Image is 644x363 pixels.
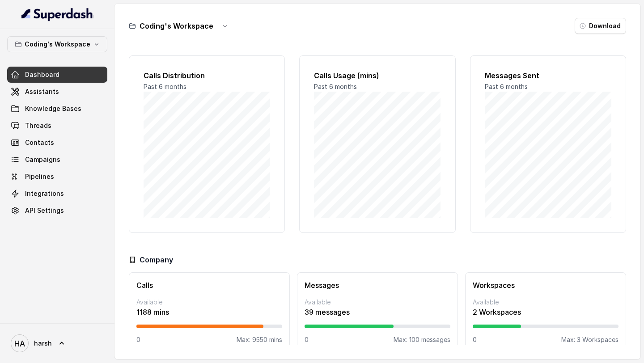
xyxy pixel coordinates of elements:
a: Threads [7,118,107,134]
h3: Messages [305,280,450,291]
a: API Settings [7,203,107,219]
p: Max: 3 Workspaces [561,335,619,344]
a: Dashboard [7,67,107,83]
span: Pipelines [25,172,54,181]
span: Knowledge Bases [25,104,81,113]
p: Available [305,298,450,307]
span: Integrations [25,189,64,198]
p: 0 [305,335,309,344]
h2: Calls Usage (mins) [314,70,441,81]
p: Max: 9550 mins [237,335,282,344]
a: Knowledge Bases [7,101,107,117]
span: Threads [25,121,51,130]
a: Assistants [7,84,107,100]
p: Available [473,298,619,307]
p: 0 [136,335,140,344]
a: Integrations [7,186,107,202]
h3: Workspaces [473,280,619,291]
span: Past 6 months [314,83,357,90]
p: 1188 mins [136,307,282,317]
span: Dashboard [25,70,59,79]
h3: Coding's Workspace [140,21,213,31]
span: Contacts [25,138,54,147]
button: Download [575,18,626,34]
h3: Calls [136,280,282,291]
h2: Calls Distribution [144,70,270,81]
p: Available [136,298,282,307]
span: Campaigns [25,155,60,164]
span: Assistants [25,87,59,96]
span: Past 6 months [485,83,528,90]
span: API Settings [25,206,64,215]
h2: Messages Sent [485,70,611,81]
span: harsh [34,339,52,348]
p: Coding's Workspace [25,39,90,50]
p: 0 [473,335,477,344]
img: light.svg [21,7,93,21]
p: 2 Workspaces [473,307,619,317]
button: Coding's Workspace [7,36,107,52]
p: 39 messages [305,307,450,317]
p: Max: 100 messages [394,335,450,344]
span: Past 6 months [144,83,186,90]
a: Contacts [7,135,107,151]
a: harsh [7,331,107,356]
a: Campaigns [7,152,107,168]
h3: Company [140,254,173,265]
a: Pipelines [7,169,107,185]
text: HA [14,339,25,348]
